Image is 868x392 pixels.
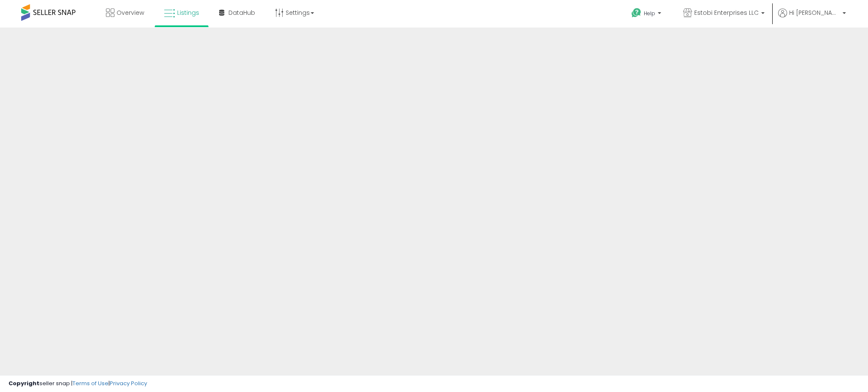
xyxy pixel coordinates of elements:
span: Listings [177,8,199,17]
a: Hi [PERSON_NAME] [778,8,846,28]
span: Help [644,10,655,17]
span: DataHub [228,8,255,17]
span: Hi [PERSON_NAME] [789,8,840,17]
span: Overview [117,8,144,17]
i: Get Help [631,8,642,18]
span: Estobi Enterprises LLC [694,8,759,17]
a: Help [625,1,670,28]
